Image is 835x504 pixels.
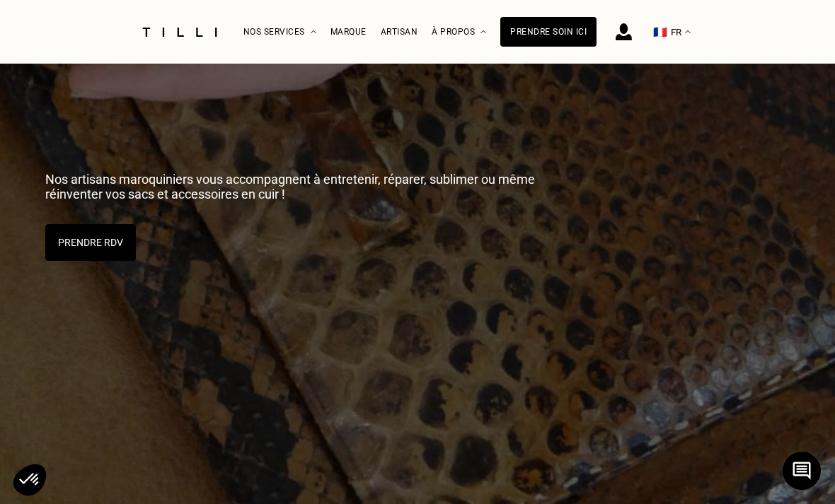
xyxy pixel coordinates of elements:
[243,1,316,64] div: Nos services
[330,27,367,37] a: Marque
[616,23,632,40] img: icône connexion
[311,30,316,34] img: Menu déroulant
[480,30,486,34] img: Menu déroulant à propos
[432,1,486,64] div: À propos
[500,17,597,47] a: Prendre soin ici
[137,28,222,37] img: Logo du service de couturière Tilli
[45,224,136,261] button: Prendre RDV
[646,1,698,64] button: 🇫🇷 FR
[381,27,418,37] a: Artisan
[45,172,570,201] p: Nos artisans maroquiniers vous accompagnent à entretenir, réparer, sublimer ou même réinventer vo...
[685,30,691,34] img: menu déroulant
[653,25,667,39] span: 🇫🇷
